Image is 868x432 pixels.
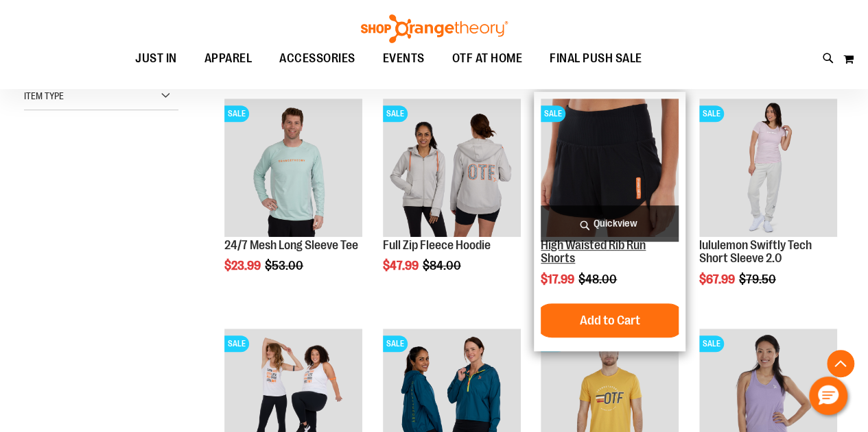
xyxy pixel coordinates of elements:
[383,335,408,352] span: SALE
[204,43,253,74] span: APPAREL
[692,92,844,321] div: product
[578,272,619,286] span: $48.00
[224,238,358,252] a: 24/7 Mesh Long Sleeve Tee
[580,313,640,328] span: Add to Cart
[699,272,737,286] span: $67.99
[699,99,837,236] img: lululemon Swiftly Tech Short Sleeve 2.0
[383,259,421,272] span: $47.99
[121,43,191,75] a: JUST IN
[266,43,369,75] a: ACCESSORIES
[383,43,425,74] span: EVENTS
[423,259,463,272] span: $84.00
[383,99,521,236] img: Main Image of 1457091
[534,92,685,351] div: product
[383,238,491,252] a: Full Zip Fleece Hoodie
[536,43,656,74] a: FINAL PUSH SALE
[541,272,576,286] span: $17.99
[827,350,854,377] button: Back To Top
[699,99,837,238] a: lululemon Swiftly Tech Short Sleeve 2.0SALE
[135,43,177,74] span: JUST IN
[809,377,847,415] button: Hello, have a question? Let’s chat.
[550,43,642,74] span: FINAL PUSH SALE
[383,105,408,122] span: SALE
[279,43,355,74] span: ACCESSORIES
[224,335,249,352] span: SALE
[359,14,510,43] img: Shop Orangetheory
[541,105,565,122] span: SALE
[224,105,249,122] span: SALE
[541,205,679,242] a: Quickview
[541,99,679,236] img: High Waisted Rib Run Shorts
[376,92,528,307] div: product
[218,92,369,307] div: product
[541,99,679,238] a: High Waisted Rib Run ShortsSALE
[438,43,537,75] a: OTF AT HOME
[452,43,523,74] span: OTF AT HOME
[699,238,812,266] a: lululemon Swiftly Tech Short Sleeve 2.0
[224,99,362,236] img: Main Image of 1457095
[265,259,305,272] span: $53.00
[699,105,724,122] span: SALE
[541,238,646,266] a: High Waisted Rib Run Shorts
[191,43,266,75] a: APPAREL
[224,259,263,272] span: $23.99
[535,303,685,338] button: Add to Cart
[739,272,778,286] span: $79.50
[24,90,64,101] span: Item Type
[224,99,362,238] a: Main Image of 1457095SALE
[699,335,724,352] span: SALE
[383,99,521,238] a: Main Image of 1457091SALE
[369,43,438,75] a: EVENTS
